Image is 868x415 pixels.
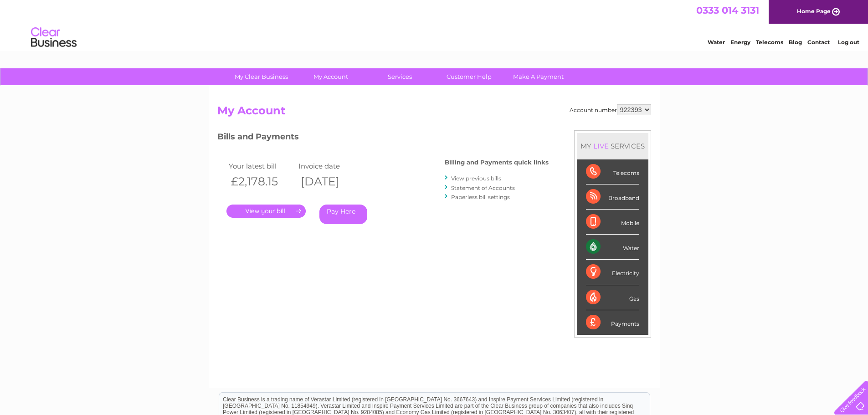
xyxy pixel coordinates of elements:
[296,172,366,191] th: [DATE]
[586,235,639,260] div: Water
[586,285,639,310] div: Gas
[217,104,651,122] h2: My Account
[451,175,501,182] a: View previous bills
[586,260,639,285] div: Electricity
[226,172,297,191] th: £2,178.15
[730,39,750,46] a: Energy
[296,160,366,172] td: Invoice date
[226,205,306,218] a: .
[570,104,651,115] div: Account number
[708,39,725,46] a: Water
[219,5,650,44] div: Clear Business is a trading name of Verastar Limited (registered in [GEOGRAPHIC_DATA] No. 3667643...
[319,205,367,224] a: Pay Here
[445,159,549,166] h4: Billing and Payments quick links
[577,133,648,159] div: MY SERVICES
[756,39,783,46] a: Telecoms
[586,184,639,210] div: Broadband
[789,39,802,46] a: Blog
[696,5,759,16] a: 0333 014 3131
[431,68,507,85] a: Customer Help
[451,184,515,191] a: Statement of Accounts
[838,39,859,46] a: Log out
[362,68,437,85] a: Services
[586,210,639,235] div: Mobile
[293,68,368,85] a: My Account
[217,130,549,146] h3: Bills and Payments
[586,159,639,184] div: Telecoms
[224,68,299,85] a: My Clear Business
[451,194,510,200] a: Paperless bill settings
[31,24,77,51] img: logo.png
[807,39,830,46] a: Contact
[501,68,576,85] a: Make A Payment
[591,142,611,150] div: LIVE
[586,310,639,335] div: Payments
[226,160,297,172] td: Your latest bill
